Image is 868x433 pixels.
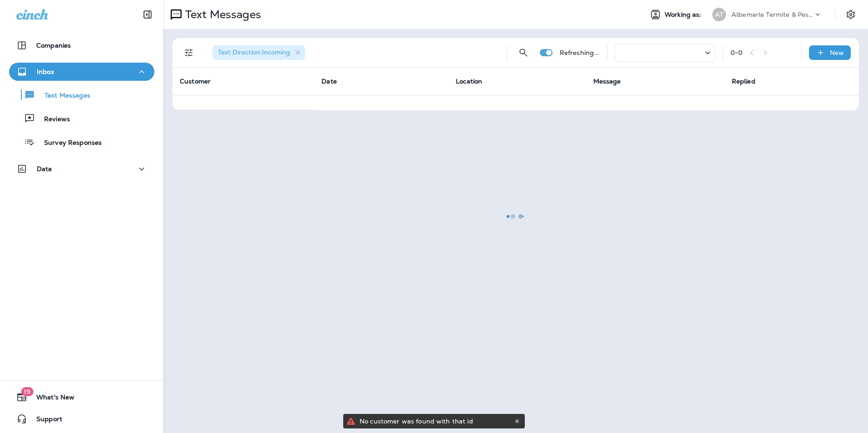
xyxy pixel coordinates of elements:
[36,42,71,49] p: Companies
[9,109,154,128] button: Reviews
[27,394,74,404] span: What's New
[9,133,154,152] button: Survey Responses
[9,63,154,81] button: Inbox
[27,415,62,426] span: Support
[9,160,154,178] button: Data
[35,139,102,148] p: Survey Responses
[830,49,844,56] p: New
[135,5,160,24] button: Collapse Sidebar
[9,85,154,104] button: Text Messages
[35,115,70,124] p: Reviews
[360,414,512,428] div: No customer was found with that id
[9,388,154,406] button: 19What's New
[9,410,154,428] button: Support
[21,387,33,396] span: 19
[37,165,52,172] p: Data
[35,92,90,100] p: Text Messages
[37,68,54,75] p: Inbox
[9,36,154,54] button: Companies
